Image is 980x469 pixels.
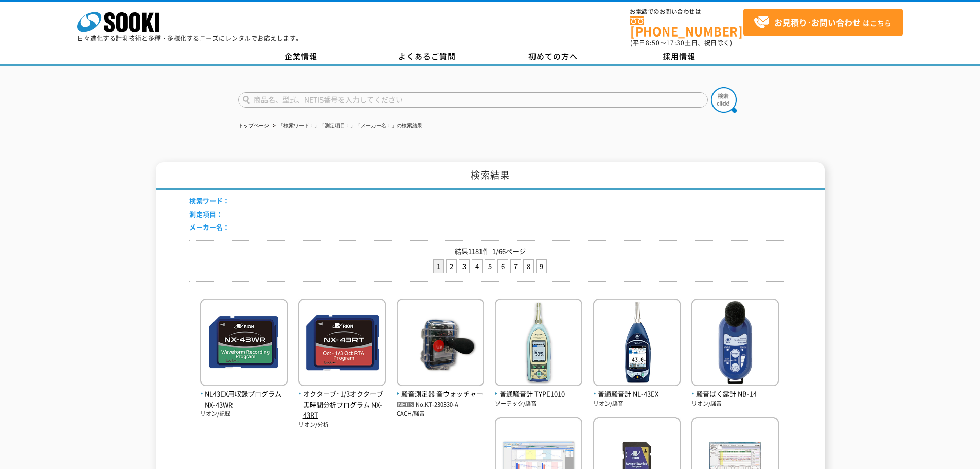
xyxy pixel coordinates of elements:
[433,259,444,273] li: 1
[593,299,681,389] img: NL-43EX
[200,410,288,419] p: リオン/記録
[495,389,582,399] span: 普通騒音計 TYPE1010
[593,399,681,408] p: リオン/騒音
[397,389,484,399] span: 騒音測定器 音ウォッチャー
[447,260,456,273] a: 2
[298,389,386,421] span: オクターブ･1/3オクターブ実時間分析プログラム NX-43RT
[397,299,484,389] img: 音ウォッチャー
[511,260,521,273] a: 7
[743,9,903,36] a: お見積り･お問い合わせはこちら
[646,38,660,47] span: 8:50
[537,260,546,273] a: 9
[397,399,484,410] p: No.KT-230330-A
[691,389,779,399] span: 騒音ばく露計 NB-14
[495,378,582,399] a: 普通騒音計 TYPE1010
[754,15,892,30] span: はこちら
[189,222,229,232] span: メーカー名：
[298,421,386,429] p: リオン/分析
[691,299,779,389] img: NB-14
[490,49,616,64] a: 初めての方へ
[77,35,302,41] p: 日々進化する計測技術と多種・多様化するニーズにレンタルでお応えします。
[524,260,533,273] a: 8
[189,196,229,205] span: 検索ワード：
[630,16,743,37] a: [PHONE_NUMBER]
[189,246,791,257] p: 結果1181件 1/66ページ
[459,260,469,273] a: 3
[485,260,495,273] a: 5
[593,389,681,399] span: 普通騒音計 NL-43EX
[630,9,743,15] span: お電話でのお問い合わせは
[593,378,681,399] a: 普通騒音計 NL-43EX
[397,378,484,399] a: 騒音測定器 音ウォッチャー
[238,92,708,108] input: 商品名、型式、NETIS番号を入力してください
[691,378,779,399] a: 騒音ばく露計 NB-14
[200,378,288,410] a: NL43EX用収録プログラム NX-43WR
[200,389,288,410] span: NL43EX用収録プログラム NX-43WR
[691,399,779,408] p: リオン/騒音
[472,260,482,273] a: 4
[495,399,582,408] p: ソーテック/騒音
[711,87,737,113] img: btn_search.png
[397,410,484,419] p: CACH/騒音
[238,123,269,128] a: トップページ
[298,299,386,389] img: NX-43RT
[630,38,732,47] span: (平日 ～ 土日、祝日除く)
[189,209,223,219] span: 測定項目：
[498,260,508,273] a: 6
[666,38,685,47] span: 17:30
[298,378,386,421] a: オクターブ･1/3オクターブ実時間分析プログラム NX-43RT
[774,16,861,28] strong: お見積り･お問い合わせ
[200,299,288,389] img: NX-43WR
[616,49,742,64] a: 採用情報
[364,49,490,64] a: よくあるご質問
[271,120,422,131] li: 「検索ワード：」「測定項目：」「メーカー名：」の検索結果
[495,299,582,389] img: TYPE1010
[528,50,578,62] span: 初めての方へ
[156,162,825,190] h1: 検索結果
[238,49,364,64] a: 企業情報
